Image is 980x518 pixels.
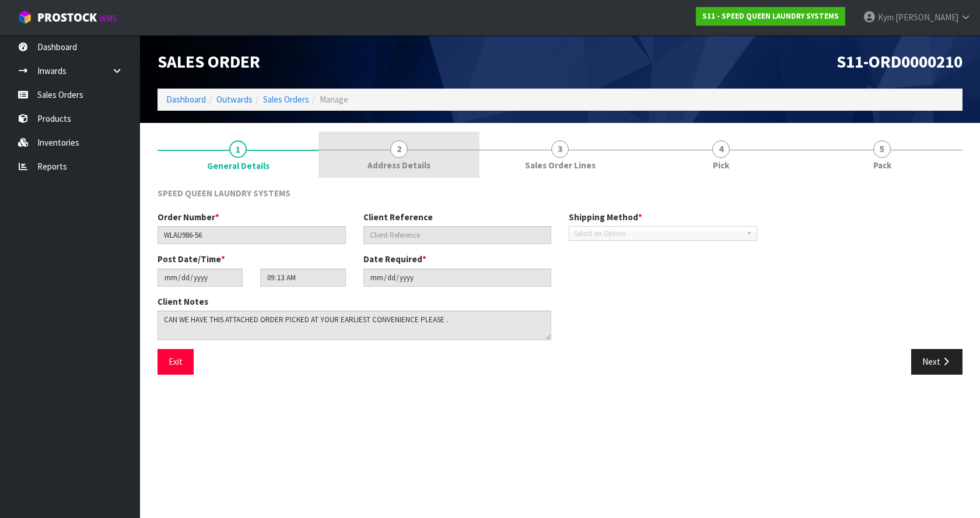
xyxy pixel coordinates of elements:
[878,12,894,23] span: Kym
[551,140,569,158] span: 3
[363,226,552,244] input: Client Reference
[525,159,596,171] span: Sales Order Lines
[569,211,642,223] label: Shipping Method
[157,178,963,383] span: General Details
[363,211,433,223] label: Client Reference
[873,140,891,158] span: 5
[37,10,97,25] span: ProStock
[263,94,309,105] a: Sales Orders
[911,349,963,374] button: Next
[895,12,958,23] span: [PERSON_NAME]
[873,159,891,171] span: Pack
[166,94,206,105] a: Dashboard
[713,159,729,171] span: Pick
[367,159,430,171] span: Address Details
[17,10,32,24] img: cube-alt.png
[229,140,247,158] span: 1
[157,211,219,223] label: Order Number
[390,140,408,158] span: 2
[216,94,253,105] a: Outwards
[363,253,426,265] label: Date Required
[157,226,346,244] input: Order Number
[157,51,260,72] span: Sales Order
[320,94,348,105] span: Manage
[157,349,194,374] button: Exit
[702,11,839,21] strong: S11 - SPEED QUEEN LAUNDRY SYSTEMS
[157,188,290,199] span: SPEED QUEEN LAUNDRY SYSTEMS
[574,227,741,241] span: Select an Option
[207,160,269,172] span: General Details
[836,51,963,72] span: S11-ORD0000210
[157,295,208,308] label: Client Notes
[712,140,730,158] span: 4
[99,13,117,24] small: WMS
[157,253,225,265] label: Post Date/Time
